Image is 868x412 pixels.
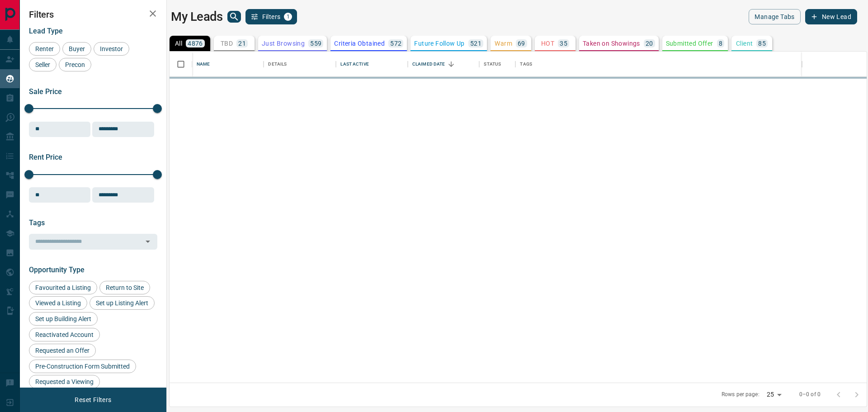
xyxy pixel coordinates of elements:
span: Set up Building Alert [32,315,94,322]
span: Viewed a Listing [32,299,84,307]
div: Pre-Construction Form Submitted [29,360,136,373]
span: Set up Listing Alert [93,299,151,307]
div: Status [479,52,515,77]
span: Precon [62,61,88,68]
div: 25 [763,388,785,401]
p: HOT [541,40,554,47]
p: 8 [719,40,722,47]
span: Renter [32,45,57,52]
p: Client [736,40,753,47]
p: All [175,40,182,47]
span: Rent Price [29,153,62,161]
p: 4876 [188,40,203,47]
p: 85 [758,40,766,47]
span: Opportunity Type [29,265,85,274]
div: Details [264,52,336,77]
span: Tags [29,218,45,227]
span: Buyer [66,45,88,52]
div: Return to Site [99,281,150,294]
p: Submitted Offer [666,40,713,47]
p: 20 [646,40,653,47]
span: Reactivated Account [32,331,97,338]
button: Open [142,235,154,248]
p: Taken on Showings [583,40,640,47]
div: Name [192,52,264,77]
div: Reactivated Account [29,328,100,341]
div: Claimed Date [408,52,479,77]
button: Sort [445,58,458,71]
button: Reset Filters [69,392,117,407]
span: Requested an Offer [32,347,93,354]
span: Investor [97,45,126,52]
div: Seller [29,58,57,71]
div: Requested a Viewing [29,375,100,388]
span: 1 [285,14,291,20]
p: Future Follow Up [414,40,464,47]
span: Pre-Construction Form Submitted [32,363,133,370]
p: TBD [221,40,233,47]
div: Tags [520,52,532,77]
p: Just Browsing [262,40,305,47]
div: Last Active [336,52,407,77]
div: Details [268,52,287,77]
span: Return to Site [103,284,147,291]
div: Viewed a Listing [29,296,87,310]
button: Manage Tabs [749,9,800,24]
p: Rows per page: [722,391,759,398]
div: Precon [59,58,91,71]
span: Favourited a Listing [32,284,94,291]
p: 521 [470,40,481,47]
div: Buyer [62,42,91,56]
div: Status [484,52,501,77]
span: Lead Type [29,27,63,35]
span: Requested a Viewing [32,378,97,385]
div: Requested an Offer [29,344,96,357]
div: Last Active [340,52,368,77]
div: Tags [515,52,802,77]
h2: Filters [29,9,157,20]
div: Renter [29,42,60,56]
p: 0–0 of 0 [799,391,821,398]
button: search button [227,11,241,23]
div: Set up Building Alert [29,312,98,326]
span: Sale Price [29,87,62,96]
p: 559 [310,40,321,47]
p: Warm [495,40,512,47]
p: 35 [560,40,567,47]
div: Investor [94,42,129,56]
h1: My Leads [171,9,223,24]
div: Name [197,52,210,77]
span: Seller [32,61,53,68]
p: 69 [518,40,525,47]
button: Filters1 [245,9,297,24]
div: Set up Listing Alert [90,296,155,310]
p: Criteria Obtained [334,40,385,47]
div: Claimed Date [412,52,445,77]
button: New Lead [805,9,857,24]
p: 21 [238,40,246,47]
p: 572 [390,40,401,47]
div: Favourited a Listing [29,281,97,294]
